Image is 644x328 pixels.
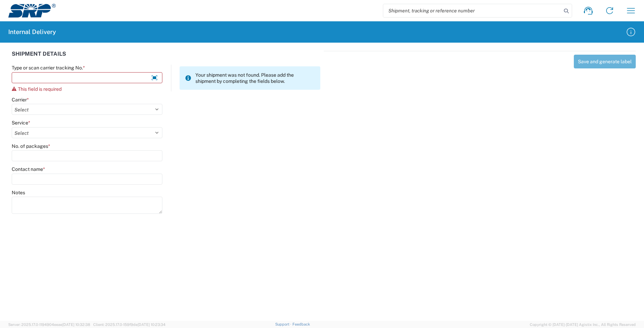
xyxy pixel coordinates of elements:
a: Support [275,322,292,326]
input: Shipment, tracking or reference number [383,4,561,17]
label: Service [12,120,30,126]
label: Notes [12,189,25,196]
span: Client: 2025.17.0-159f9de [93,322,165,327]
span: Your shipment was not found. Please add the shipment by completing the fields below. [195,72,315,84]
label: Type or scan carrier tracking No. [12,65,85,71]
span: Copyright © [DATE]-[DATE] Agistix Inc., All Rights Reserved [530,321,636,328]
span: This field is required [18,86,62,92]
h2: Internal Delivery [8,28,56,36]
span: [DATE] 10:32:38 [62,322,90,327]
a: Feedback [292,322,310,326]
label: Contact name [12,166,45,172]
label: Carrier [12,97,29,103]
span: Server: 2025.17.0-1194904eeae [8,322,90,327]
div: SHIPMENT DETAILS [12,51,320,65]
label: No. of packages [12,143,50,149]
span: [DATE] 10:23:34 [138,322,165,327]
img: srp [8,4,56,18]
